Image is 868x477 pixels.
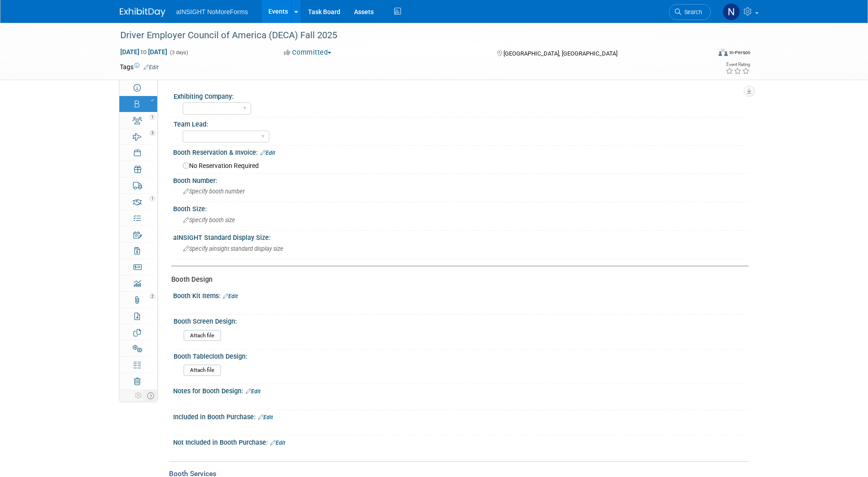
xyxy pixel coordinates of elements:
[173,202,749,213] div: Booth Size:
[183,188,245,195] span: Specify booth number
[723,3,740,20] img: Nichole Brown
[174,90,745,101] div: Exhibiting Company:
[503,50,617,57] span: [GEOGRAPHIC_DATA], [GEOGRAPHIC_DATA]
[260,150,275,156] a: Edit
[174,117,745,129] div: Team Lead:
[117,27,697,44] div: Driver Employer Council of America (DECA) Fall 2025
[173,410,749,422] div: Included in Booth Purchase:
[719,49,728,56] img: Format-Inperson.png
[120,8,165,17] img: ExhibitDay
[149,196,155,201] span: 1
[258,414,273,421] a: Edit
[173,174,749,185] div: Booth Number:
[725,62,750,67] div: Event Rating
[669,4,711,20] a: Search
[176,8,248,15] span: aINSIGHT NoMoreForms
[149,130,155,136] span: 3
[169,50,188,56] span: (3 days)
[173,289,749,301] div: Booth Kit Items:
[139,48,148,56] span: to
[119,292,157,308] a: 2
[281,48,335,57] button: Committed
[120,62,159,71] td: Tags
[183,245,283,252] span: Specify ainsight standard display size
[119,112,157,128] a: 1
[133,390,144,401] td: Personalize Event Tab Strip
[246,388,261,395] a: Edit
[223,293,238,299] a: Edit
[144,64,159,71] a: Edit
[119,128,157,144] a: 3
[183,217,235,223] span: Specify booth size
[729,49,750,56] div: In-Person
[149,294,155,299] span: 2
[120,48,168,56] span: [DATE] [DATE]
[173,436,749,447] div: Not Included in Booth Purchase:
[149,114,155,120] span: 1
[119,194,157,210] a: 1
[151,98,154,102] i: Booth reservation complete
[270,440,285,446] a: Edit
[681,9,702,15] span: Search
[657,47,751,61] div: Event Format
[173,146,749,157] div: Booth Reservation & Invoice:
[180,159,742,170] div: No Reservation Required
[173,384,749,396] div: Notes for Booth Design:
[173,231,749,242] div: aINSIGHT Standard Display Size:
[171,275,742,284] div: Booth Design
[144,390,157,401] td: Toggle Event Tabs
[174,315,745,326] div: Booth Screen Design:
[174,350,745,361] div: Booth Tablecloth Design:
